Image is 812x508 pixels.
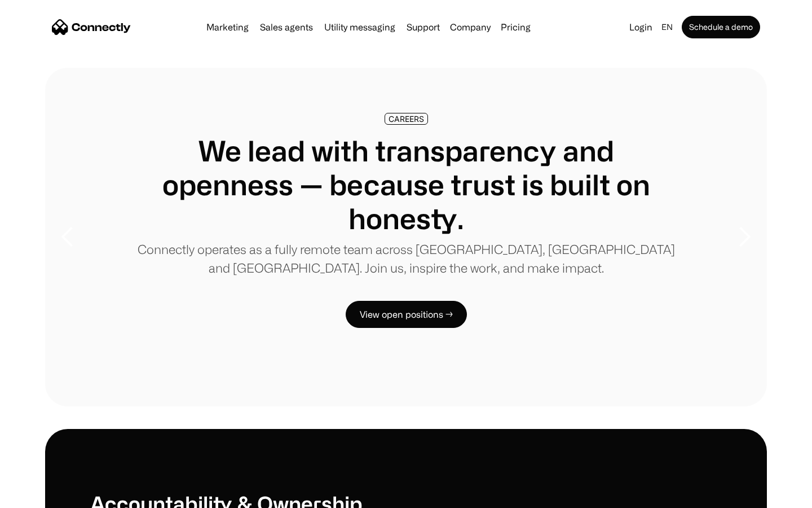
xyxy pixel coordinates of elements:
a: Pricing [496,23,535,32]
div: CAREERS [389,115,424,123]
a: Schedule a demo [682,16,760,38]
p: Connectly operates as a fully remote team across [GEOGRAPHIC_DATA], [GEOGRAPHIC_DATA] and [GEOGRA... [135,240,677,277]
a: Utility messaging [320,23,400,32]
div: en [661,19,673,35]
a: Login [625,19,657,35]
div: Company [450,19,491,35]
h1: We lead with transparency and openness — because trust is built on honesty. [135,134,677,235]
a: View open positions → [346,301,467,328]
a: Marketing [202,23,253,32]
a: Support [402,23,444,32]
a: Sales agents [255,23,317,32]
